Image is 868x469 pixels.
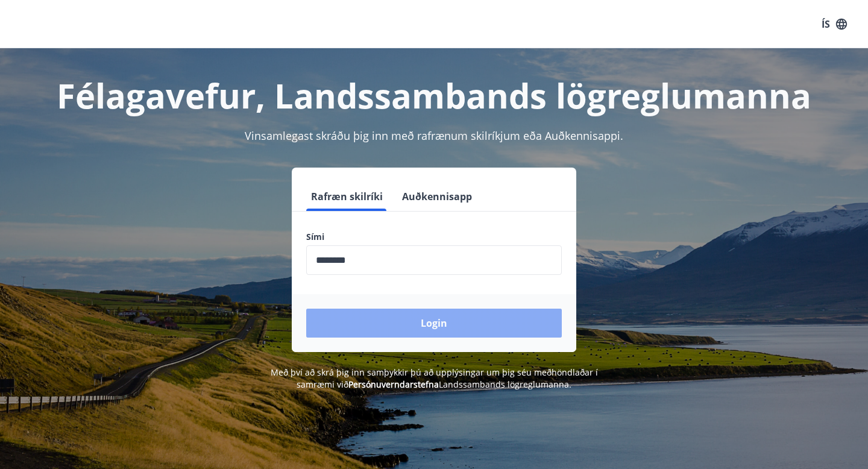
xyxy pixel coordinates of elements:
[245,128,623,143] span: Vinsamlegast skráðu þig inn með rafrænum skilríkjum eða Auðkennisappi.
[348,379,439,390] a: Persónuverndarstefna
[306,182,388,211] button: Rafræn skilríki
[397,182,477,211] button: Auðkennisapp
[14,72,854,118] h1: Félagavefur, Landssambands lögreglumanna
[271,367,598,390] span: Með því að skrá þig inn samþykkir þú að upplýsingar um þig séu meðhöndlaðar í samræmi við Landssa...
[306,309,562,338] button: Login
[306,231,562,243] label: Sími
[815,13,854,35] button: ÍS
